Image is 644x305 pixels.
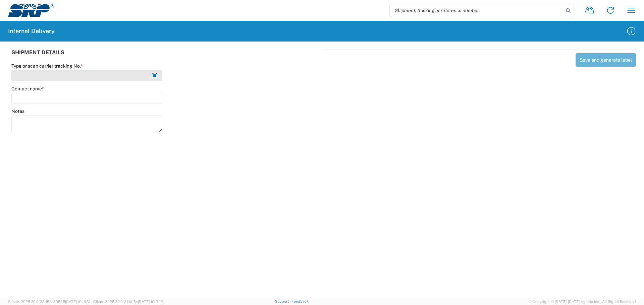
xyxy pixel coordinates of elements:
label: Notes [11,108,24,114]
a: Feedback [291,299,309,303]
span: Server: 2025.20.0-32d5ea39505 [8,300,90,304]
span: [DATE] 10:18:31 [65,300,90,304]
label: Type or scan carrier tracking No. [11,63,83,69]
input: Shipment, tracking or reference number [390,4,563,17]
span: [DATE] 10:17:12 [138,300,163,304]
a: Support [275,299,292,303]
span: Client: 2025.20.0-314a16e [93,300,163,304]
div: SHIPMENT DETAILS [11,50,320,63]
img: srp [8,4,54,17]
h2: Internal Delivery [8,27,55,35]
span: Copyright © [DATE]-[DATE] Agistix Inc., All Rights Reserved [533,299,636,305]
label: Contact name [11,86,44,92]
